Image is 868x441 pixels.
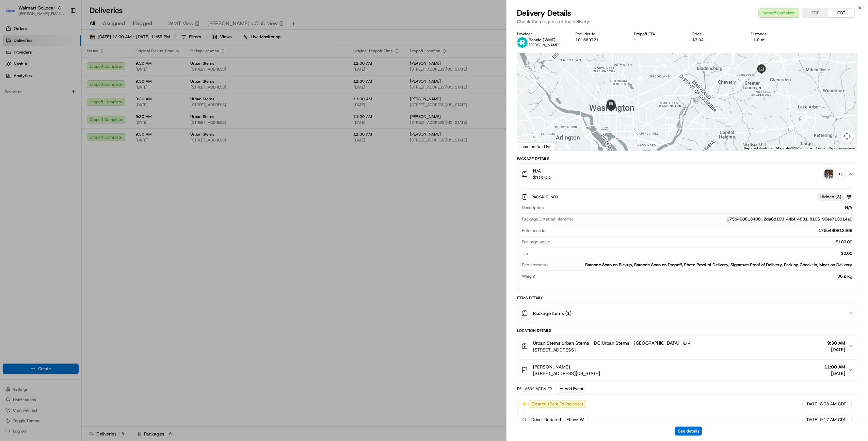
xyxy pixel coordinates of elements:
button: [PERSON_NAME][STREET_ADDRESS][US_STATE]11:00 AM[DATE] [518,360,858,381]
span: Package External Identifier [522,216,574,222]
div: 1755490813406 [549,228,853,234]
div: $7.04 [693,37,741,42]
span: Urban Stems Urban Stems - DC Urban Stems - [GEOGRAPHIC_DATA] [533,340,680,346]
span: Ebony W. [567,417,585,423]
button: Keyboard shortcuts [745,146,773,151]
span: Package Info [532,194,560,200]
div: 36.2 kg [538,273,853,279]
div: 1 [760,126,767,133]
span: 4 [688,340,691,346]
div: $0.00 [531,251,853,256]
span: Weight [522,273,536,279]
button: photo_proof_of_delivery image+1 [825,170,845,179]
span: API Documentation [62,95,105,101]
img: photo_proof_of_delivery image [825,170,834,179]
div: Price [693,31,741,37]
span: Reference Id [522,228,546,234]
div: Barcode Scan on Pickup, Barcode Scan on Dropoff, Photo Proof of Delivery, Signature Proof of Deli... [551,262,853,268]
div: 1755490813406_2da6d190-44bf-4831-8196-96ee713014a9 [576,216,853,222]
span: Package Value [522,239,550,245]
span: [PERSON_NAME] [529,42,560,48]
span: Hidden ( 3 ) [821,194,842,200]
button: N/A$100.00photo_proof_of_delivery image+1 [518,164,858,185]
span: [STREET_ADDRESS] [533,347,693,353]
span: Created (Sent To Provider) [532,401,583,407]
div: Distance [751,31,799,37]
a: Powered byPylon [46,110,79,116]
span: 8:03 AM CDT [820,401,846,407]
span: Map data ©2025 Google [777,146,812,150]
div: $100.00 [553,239,853,245]
button: Urban Stems Urban Stems - DC Urban Stems - [GEOGRAPHIC_DATA]4[STREET_ADDRESS]9:30 AM[DATE] [518,335,858,357]
a: Terms (opens in new tab) [816,146,825,150]
button: EDT [802,9,828,17]
div: Dropoff ETA [634,31,682,37]
a: Report a map error [829,146,855,150]
span: [STREET_ADDRESS][US_STATE] [533,370,600,377]
button: CDT [828,9,855,17]
p: Welcome 👋 [7,26,119,37]
a: Open this area in Google Maps (opens a new window) [519,142,541,151]
div: 💻 [55,95,60,101]
span: $100.00 [533,174,552,181]
span: Driver Updated [532,417,561,423]
span: Requirements [522,262,549,268]
div: Items Details [517,295,858,301]
span: Description [522,205,544,211]
span: [DATE] [825,370,845,377]
button: Package Items (1) [518,303,858,324]
span: N/A [533,168,552,174]
div: 11.0 mi [751,37,799,42]
div: - [634,37,682,42]
span: Tip [522,251,528,256]
div: Provider [517,31,565,37]
button: Start new chat [111,64,119,72]
div: Package Details [517,156,858,161]
p: Check the progress of the delivery. [517,18,858,25]
span: [DATE] [806,401,819,407]
span: Delivery Details [517,8,571,18]
div: Location Details [517,328,858,333]
img: 1736555255976-a54dd68f-1ca7-489b-9aae-adbdc363a1c4 [7,62,18,74]
button: See details [675,427,702,436]
span: Roadie (WMT) [529,37,556,42]
div: N/A [547,205,853,211]
a: 📗Knowledge Base [4,92,53,104]
span: Knowledge Base [13,95,50,101]
button: Map camera controls [841,130,854,143]
div: + 1 [836,170,845,179]
img: Nash [7,7,20,20]
img: Google [519,142,541,151]
div: Provider Id [576,31,624,37]
div: 📗 [7,95,12,101]
div: Delivery Activity [517,386,553,391]
input: Clear [17,42,108,49]
span: 9:17 AM CDT [820,417,846,423]
img: roadie-logo-v2.jpg [517,37,528,48]
span: 11:00 AM [825,364,845,370]
div: We're available if you need us! [22,69,83,74]
span: [DATE] [806,417,819,423]
button: Hidden (3) [818,193,853,201]
button: Add Event [557,385,586,393]
span: Pylon [65,111,79,116]
span: [DATE] [828,346,845,353]
span: [PERSON_NAME] [533,364,570,370]
div: N/A$100.00photo_proof_of_delivery image+1 [518,185,858,291]
div: Location Not Live [518,142,555,151]
div: Start new chat [22,62,107,69]
button: 101589721 [576,37,599,42]
span: Package Items ( 1 ) [533,310,572,317]
div: 3 [759,71,766,78]
a: 💻API Documentation [53,92,107,104]
span: 9:30 AM [828,340,845,346]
